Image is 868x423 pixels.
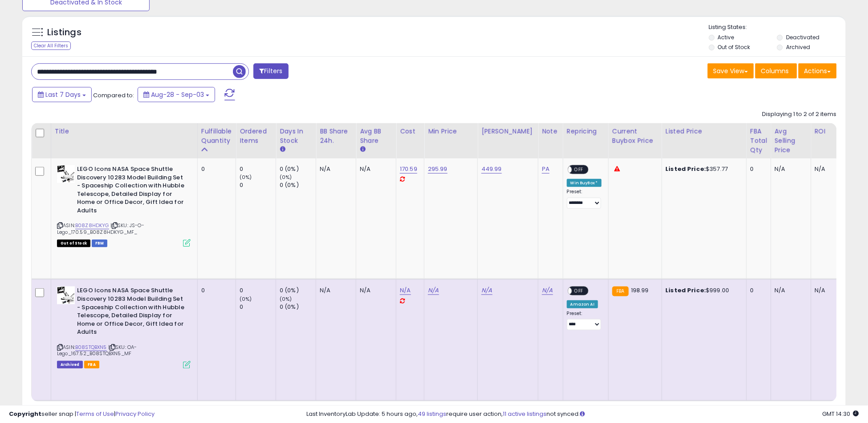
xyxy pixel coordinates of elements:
[47,26,82,39] h5: Listings
[57,286,75,304] img: 41TFieG5UzL._SL40_.jpg
[151,90,204,99] span: Aug-28 - Sep-03
[320,286,349,294] div: N/A
[201,165,229,173] div: 0
[542,286,553,295] a: N/A
[799,63,837,79] button: Actions
[755,63,797,79] button: Columns
[666,127,743,136] div: Listed Price
[57,286,191,367] div: ASIN:
[572,287,586,295] span: OFF
[567,189,602,208] div: Preset:
[718,43,750,51] label: Out of Stock
[280,181,316,189] div: 0 (0%)
[360,145,365,153] small: Avg BB Share.
[240,286,276,294] div: 0
[428,127,474,136] div: Min Price
[750,165,764,173] div: 0
[93,91,134,100] span: Compared to:
[201,286,229,294] div: 0
[666,165,740,173] div: $357.77
[400,286,411,295] a: N/A
[718,33,734,41] label: Active
[280,295,292,303] small: (0%)
[9,410,41,418] strong: Copyright
[572,166,586,174] span: OFF
[481,165,502,174] a: 449.99
[709,23,846,32] p: Listing States:
[823,410,859,418] span: 2025-09-11 14:30 GMT
[57,222,144,235] span: | SKU: JS-O-Lego_170.59_B08Z8HDKYG_MF_
[815,286,844,294] div: N/A
[280,174,292,181] small: (0%)
[418,410,446,418] a: 49 listings
[9,410,155,419] div: seller snap | |
[775,165,804,173] div: N/A
[32,87,92,102] button: Last 7 Days
[77,286,185,338] b: LEGO Icons NASA Space Shuttle Discovery 10283 Model Building Set - Spaceship Collection with Hubb...
[750,127,767,155] div: FBA Total Qty
[57,361,83,369] span: Listings that have been deleted from Seller Central
[666,165,706,173] b: Listed Price:
[280,303,316,311] div: 0 (0%)
[76,410,114,418] a: Terms of Use
[240,127,272,145] div: Ordered Items
[57,344,137,357] span: | SKU: OA-Lego_167.52_B08STQBXN5_MF
[240,295,252,303] small: (0%)
[360,165,389,173] div: N/A
[775,286,804,294] div: N/A
[567,127,605,136] div: Repricing
[400,165,417,174] a: 170.59
[503,410,546,418] a: 11 active listings
[57,165,75,183] img: 41TFieG5UzL._SL40_.jpg
[306,410,859,419] div: Last InventoryLab Update: 5 hours ago, require user action, not synced.
[567,311,602,330] div: Preset:
[92,240,108,247] span: FBM
[320,127,352,145] div: BB Share 24h.
[567,179,602,187] div: Win BuyBox *
[481,127,534,136] div: [PERSON_NAME]
[84,361,99,369] span: FBA
[253,63,288,79] button: Filters
[750,286,764,294] div: 0
[240,181,276,189] div: 0
[240,303,276,311] div: 0
[762,110,837,119] div: Displaying 1 to 2 of 2 items
[428,165,448,174] a: 295.99
[138,87,215,102] button: Aug-28 - Sep-03
[481,286,492,295] a: N/A
[612,286,629,296] small: FBA
[542,127,559,136] div: Note
[240,174,252,181] small: (0%)
[240,165,276,173] div: 0
[775,127,807,155] div: Avg Selling Price
[280,286,316,294] div: 0 (0%)
[786,33,820,41] label: Deactivated
[55,127,194,136] div: Title
[360,127,392,145] div: Avg BB Share
[428,286,439,295] a: N/A
[666,286,706,294] b: Listed Price:
[57,165,191,246] div: ASIN:
[567,300,598,308] div: Amazon AI
[75,344,107,351] a: B08STQBXN5
[612,127,658,145] div: Current Buybox Price
[815,127,848,136] div: ROI
[815,165,844,173] div: N/A
[77,165,185,217] b: LEGO Icons NASA Space Shuttle Discovery 10283 Model Building Set - Spaceship Collection with Hubb...
[360,286,389,294] div: N/A
[280,145,285,153] small: Days In Stock.
[115,410,155,418] a: Privacy Policy
[75,222,109,229] a: B08Z8HDKYG
[631,286,649,294] span: 198.99
[57,240,90,247] span: All listings that are currently out of stock and unavailable for purchase on Amazon
[708,63,754,79] button: Save View
[400,127,420,136] div: Cost
[31,41,71,50] div: Clear All Filters
[666,286,740,294] div: $999.00
[542,165,550,174] a: PA
[280,165,316,173] div: 0 (0%)
[201,127,232,145] div: Fulfillable Quantity
[786,43,811,51] label: Archived
[320,165,349,173] div: N/A
[761,66,789,75] span: Columns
